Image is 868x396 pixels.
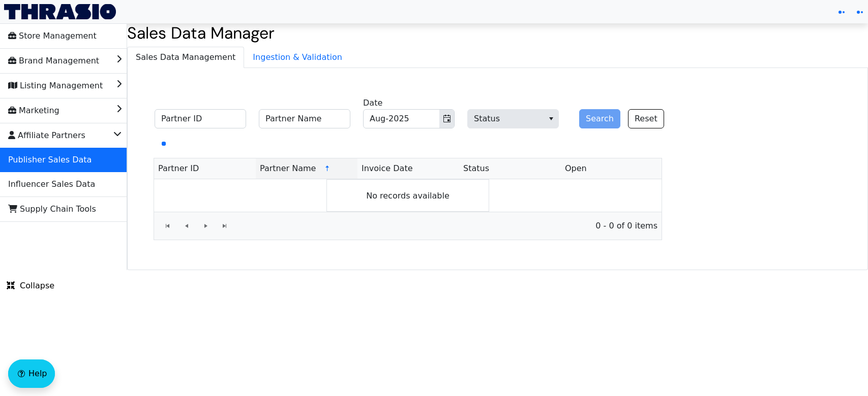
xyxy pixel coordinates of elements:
button: Help floatingactionbutton [8,359,55,388]
span: Affiliate Partners [8,127,85,144]
span: Ingestion & Validation [245,47,350,68]
button: Toggle calendar [439,110,454,128]
span: Collapse [7,280,54,292]
span: Sales Data Management [128,47,244,68]
span: Status [463,162,489,175]
span: Invoice Date [362,162,413,175]
label: Date [363,97,382,109]
span: Status [467,109,559,128]
div: Page 1 of 0 [154,212,662,240]
span: Influencer Sales Data [8,176,95,192]
span: Supply Chain Tools [8,201,96,217]
img: Thrasio Logo [4,4,116,19]
span: Listing Management [8,78,103,94]
input: Aug-2025 [364,110,439,128]
span: Marketing [8,103,59,119]
button: Reset [628,109,664,128]
div: No records available [326,179,489,212]
span: Publisher Sales Data [8,152,92,168]
span: Brand Management [8,53,99,69]
span: 0 - 0 of 0 items [243,220,657,232]
button: select [544,110,558,128]
h2: Sales Data Manager [127,23,868,43]
span: Help [28,368,47,380]
span: Partner ID [158,162,199,175]
span: Partner Name [260,162,316,175]
span: Store Management [8,28,97,44]
span: Open [565,162,587,175]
